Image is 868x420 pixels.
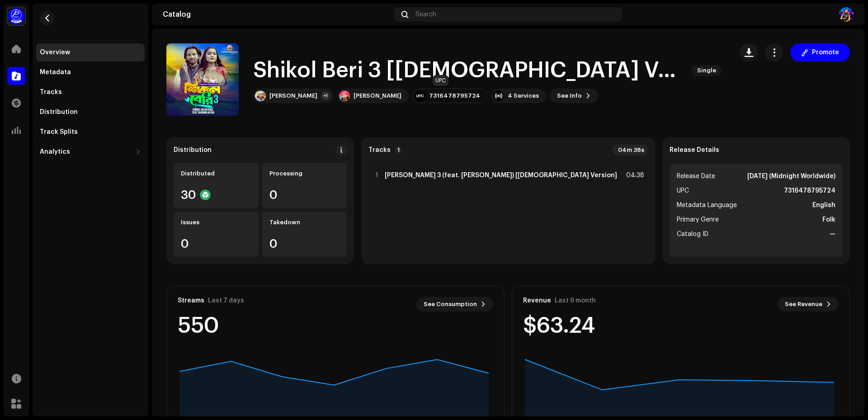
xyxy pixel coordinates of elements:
[36,43,145,61] re-m-nav-item: Overview
[269,219,340,226] div: Takedown
[830,229,835,240] strong: —
[36,143,145,161] re-m-nav-dropdown: Analytics
[40,109,78,116] div: Distribution
[812,43,839,61] span: Promote
[778,297,839,311] button: See Revenue
[747,171,835,182] strong: [DATE] (Midnight Worldwide)
[415,11,436,18] span: Search
[269,92,317,99] div: [PERSON_NAME]
[613,145,648,156] div: 04m 38s
[508,92,539,99] div: 4 Services
[677,200,737,211] span: Metadata Language
[7,7,25,25] img: a1dd4b00-069a-4dd5-89ed-38fbdf7e908f
[677,214,719,225] span: Primary Genre
[839,7,854,22] img: 10b350c1-3ed0-4a6f-b33d-275fc2811397
[555,297,596,304] div: Last 6 month
[424,295,477,313] span: See Consumption
[550,89,598,103] button: See Info
[181,170,251,177] div: Distributed
[321,91,330,100] div: +1
[40,128,78,136] div: Track Splits
[40,49,70,56] div: Overview
[36,63,145,81] re-m-nav-item: Metadata
[36,123,145,141] re-m-nav-item: Track Splits
[523,297,551,304] div: Revenue
[339,90,350,101] img: e0e481fc-de6d-4ec7-9c92-e3470d9ae1bd
[785,295,822,313] span: See Revenue
[163,11,391,18] div: Catalog
[429,92,480,99] div: 7316478795724
[677,171,715,182] span: Release Date
[181,219,251,226] div: Issues
[354,92,401,99] div: [PERSON_NAME]
[557,87,582,105] span: See Info
[178,297,204,304] div: Streams
[692,65,722,76] span: Single
[677,229,708,240] span: Catalog ID
[812,200,835,211] strong: English
[624,170,644,181] div: 04:38
[784,185,835,196] strong: 7316478795724
[790,43,850,61] button: Promote
[416,297,493,311] button: See Consumption
[36,83,145,101] re-m-nav-item: Tracks
[677,185,689,196] span: UPC
[255,90,266,101] img: 1f85ed09-c23e-4f4a-8251-9e6cfc9123b9
[822,214,835,225] strong: Folk
[40,69,71,76] div: Metadata
[368,146,391,154] strong: Tracks
[269,170,340,177] div: Processing
[670,146,719,154] strong: Release Details
[208,297,244,304] div: Last 7 days
[40,89,62,96] div: Tracks
[394,146,402,154] p-badge: 1
[385,172,617,179] strong: [PERSON_NAME] 3 (feat. [PERSON_NAME]) [[DEMOGRAPHIC_DATA] Version]
[174,146,212,154] div: Distribution
[36,103,145,121] re-m-nav-item: Distribution
[253,56,684,85] h1: Shikol Beri 3 [[DEMOGRAPHIC_DATA] Version]
[40,148,70,156] div: Analytics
